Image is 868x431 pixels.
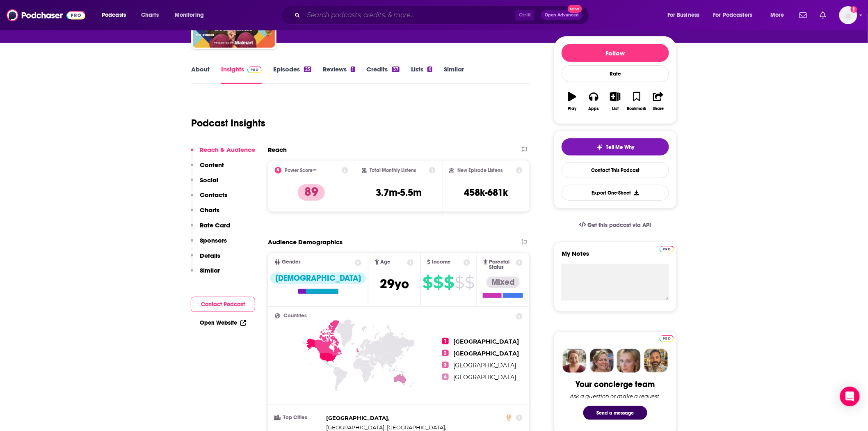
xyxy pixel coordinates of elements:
a: Get this podcast via API [573,215,658,235]
img: Podchaser - Follow, Share and Rate Podcasts [7,7,85,23]
span: Open Advanced [545,13,579,17]
p: Rate Card [200,221,230,229]
img: Sydney Profile [563,349,587,373]
button: Show profile menu [839,6,857,24]
span: [GEOGRAPHIC_DATA] [454,350,519,357]
a: Pro website [660,334,674,342]
span: 4 [442,374,449,380]
a: Pro website [660,245,674,252]
span: 29 yo [380,276,409,292]
div: Mixed [487,277,520,288]
span: Age [381,259,391,265]
p: Details [200,252,220,259]
span: For Podcasters [713,9,753,21]
span: $ [465,276,475,289]
span: [GEOGRAPHIC_DATA] [454,374,516,381]
button: Export One-Sheet [562,185,669,201]
div: Apps [589,106,599,111]
span: 3 [442,362,449,368]
div: Play [568,106,577,111]
h3: Top Cities [275,415,323,420]
button: Charts [191,206,219,221]
button: open menu [169,9,215,22]
img: Jon Profile [644,349,668,373]
span: New [568,5,582,13]
button: tell me why sparkleTell Me Why [562,138,669,156]
div: Search podcasts, credits, & more... [289,6,597,25]
span: [GEOGRAPHIC_DATA] [454,362,516,369]
button: open menu [96,9,137,22]
span: $ [455,276,464,289]
svg: Add a profile image [851,6,857,13]
button: Play [562,87,583,116]
button: Apps [583,87,604,116]
span: $ [444,276,454,289]
span: Gender [282,259,300,265]
h2: Reach [268,146,287,154]
div: Ask a question or make a request. [570,393,661,399]
a: InsightsPodchaser Pro [221,65,262,84]
div: Open Intercom Messenger [840,387,860,406]
div: Bookmark [627,106,646,111]
button: Share [648,87,669,116]
button: open menu [662,9,710,22]
span: [GEOGRAPHIC_DATA], [GEOGRAPHIC_DATA] [326,424,445,431]
p: Social [200,176,218,184]
div: 37 [392,66,400,72]
a: Show notifications dropdown [796,8,810,22]
h2: Power Score™ [285,167,317,173]
p: Contacts [200,191,227,199]
h2: Audience Demographics [268,238,343,246]
p: Reach & Audience [200,146,255,154]
p: Charts [200,206,219,214]
a: About [191,65,210,84]
span: [GEOGRAPHIC_DATA] [454,338,519,345]
div: [DEMOGRAPHIC_DATA] [270,273,366,284]
span: Countries [283,313,307,319]
button: open menu [708,9,765,22]
span: 2 [442,350,449,356]
h2: Total Monthly Listens [370,167,416,173]
div: 1 [351,66,355,72]
p: Sponsors [200,236,227,244]
button: List [605,87,626,116]
span: Ctrl K [515,10,535,21]
h3: 458k-681k [464,186,508,199]
p: Similar [200,266,220,274]
span: $ [423,276,433,289]
button: Similar [191,266,220,282]
a: Reviews1 [323,65,355,84]
span: $ [434,276,443,289]
a: Episodes25 [273,65,311,84]
input: Search podcasts, credits, & more... [304,9,515,22]
button: Send a message [583,406,647,420]
div: 25 [304,66,311,72]
span: Get this podcast via API [588,222,651,229]
h3: 3.7m-5.5m [376,186,422,199]
p: Content [200,161,224,169]
button: Sponsors [191,236,227,252]
span: Tell Me Why [606,144,635,151]
span: Podcasts [102,9,126,21]
span: Logged in as WE_Broadcast [839,6,857,24]
button: Open AdvancedNew [541,10,582,20]
a: Lists6 [411,65,432,84]
span: Parental Status [489,259,515,270]
button: Contacts [191,191,227,206]
a: Show notifications dropdown [817,8,829,22]
span: Charts [141,9,159,21]
span: Income [432,259,451,265]
button: Rate Card [191,221,230,236]
button: Reach & Audience [191,146,255,161]
a: Contact This Podcast [562,162,669,178]
img: Podchaser Pro [247,66,262,73]
img: Barbara Profile [590,349,614,373]
span: [GEOGRAPHIC_DATA] [326,415,388,421]
button: Details [191,252,220,267]
a: Similar [444,65,464,84]
a: Open Website [200,319,246,326]
h2: New Episode Listens [457,167,503,173]
a: Credits37 [367,65,400,84]
img: User Profile [839,6,857,24]
button: Content [191,161,224,176]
